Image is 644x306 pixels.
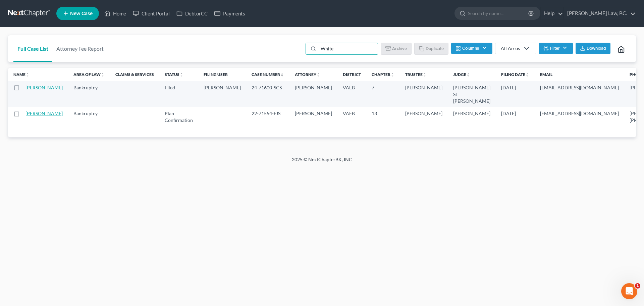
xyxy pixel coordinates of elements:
button: Filter [539,43,573,54]
td: Plan Confirmation [159,107,198,132]
a: Chapterunfold_more [372,72,394,77]
td: [PERSON_NAME] [289,81,337,107]
a: Full Case List [13,35,52,62]
a: Judgeunfold_more [453,72,470,77]
a: Client Portal [129,7,173,19]
a: DebtorCC [173,7,211,19]
td: 13 [366,107,400,132]
a: Area of Lawunfold_more [73,72,105,77]
a: Filing Dateunfold_more [501,72,529,77]
a: Payments [211,7,249,19]
button: Columns [451,43,492,54]
i: unfold_more [466,73,470,77]
td: [PERSON_NAME] [198,81,246,107]
i: unfold_more [316,73,320,77]
span: 1 [635,283,640,289]
a: Nameunfold_more [13,72,30,77]
button: Download [576,43,610,54]
th: District [337,68,366,81]
iframe: Intercom live chat [621,283,637,299]
span: Download [587,46,606,51]
td: 24-71600-SCS [246,81,289,107]
a: Attorneyunfold_more [295,72,320,77]
i: unfold_more [390,73,394,77]
i: unfold_more [25,73,30,77]
i: unfold_more [423,73,427,77]
td: VAEB [337,107,366,132]
td: [PERSON_NAME] St [PERSON_NAME] [448,81,496,107]
a: Help [541,7,563,19]
a: Case Numberunfold_more [252,72,284,77]
td: Filed [159,81,198,107]
td: [PERSON_NAME] [400,81,448,107]
td: 7 [366,81,400,107]
a: [PERSON_NAME] [25,85,63,90]
div: 2025 © NextChapterBK, INC [131,156,513,168]
a: [PERSON_NAME] Law, P.C. [564,7,636,19]
i: unfold_more [179,73,183,77]
a: Trusteeunfold_more [405,72,427,77]
td: [PERSON_NAME] [448,107,496,132]
th: Claims & Services [110,68,159,81]
a: [PERSON_NAME] [25,111,63,116]
a: Home [101,7,129,19]
a: Attorney Fee Report [52,35,108,62]
td: 22-71554-FJS [246,107,289,132]
i: unfold_more [101,73,105,77]
th: Email [535,68,624,81]
td: [PERSON_NAME] [400,107,448,132]
pre: [EMAIL_ADDRESS][DOMAIN_NAME] [540,110,619,117]
input: Search by name... [318,43,378,54]
td: Bankruptcy [68,107,110,132]
span: New Case [70,11,93,16]
td: VAEB [337,81,366,107]
td: [PERSON_NAME] [289,107,337,132]
td: [DATE] [496,81,535,107]
i: unfold_more [525,73,529,77]
td: [DATE] [496,107,535,132]
i: unfold_more [280,73,284,77]
th: Filing User [198,68,246,81]
a: Statusunfold_more [165,72,183,77]
div: All Areas [501,45,520,52]
pre: [EMAIL_ADDRESS][DOMAIN_NAME] [540,84,619,91]
td: Bankruptcy [68,81,110,107]
input: Search by name... [468,7,529,19]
